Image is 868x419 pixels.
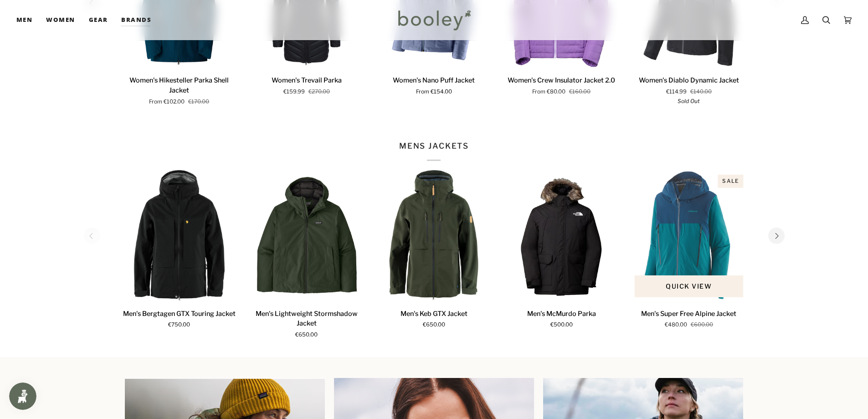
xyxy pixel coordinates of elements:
[502,170,621,301] product-grid-item-variant: Small / TNF Black / TNF Black
[416,88,452,96] span: From €154.00
[247,305,366,339] a: Men's Lightweight Stormshadow Jacket
[502,305,621,330] a: Men's McMurdo Parka
[718,175,743,188] div: Sale
[630,170,748,329] product-grid-item: Men's Super Free Alpine Jacket
[630,170,748,301] img: Patagonia Men's Super Free Alpine Jacket - Booley Galway
[247,72,366,96] a: Women's Trevail Parka
[9,383,36,410] iframe: Button to open loyalty program pop-up
[768,228,785,244] button: Next
[375,170,493,329] product-grid-item: Men's Keb GTX Jacket
[247,170,366,301] product-grid-item-variant: Small / Old Growth Green
[630,72,748,105] a: Women's Diablo Dynamic Jacket
[665,321,687,329] span: €480.00
[247,170,366,339] product-grid-item: Men's Lightweight Stormshadow Jacket
[247,309,366,329] p: Men's Lightweight Stormshadow Jacket
[120,170,239,301] product-grid-item-variant: Medium / Black
[639,76,739,86] p: Women's Diablo Dynamic Jacket
[502,170,621,301] a: Men's McMurdo Parka
[641,309,736,319] p: Men's Super Free Alpine Jacket
[121,16,151,25] span: Brands
[168,321,190,329] span: €750.00
[120,170,239,329] product-grid-item: Men's Bergtagen GTX Touring Jacket
[690,88,712,96] span: €140.00
[399,140,469,161] p: MENS JACKETS
[123,309,236,319] p: Men's Bergtagen GTX Touring Jacket
[120,305,239,330] a: Men's Bergtagen GTX Touring Jacket
[375,305,493,330] a: Men's Keb GTX Jacket
[630,170,748,301] product-grid-item-variant: Small / Belay Blue
[188,98,209,106] span: €170.00
[89,16,108,25] span: Gear
[272,76,342,86] p: Women's Trevail Parka
[401,309,467,319] p: Men's Keb GTX Jacket
[666,281,712,291] span: Quick view
[630,305,748,330] a: Men's Super Free Alpine Jacket
[630,170,748,301] a: Men's Super Free Alpine Jacket
[502,72,621,96] a: Women's Crew Insulator Jacket 2.0
[393,76,475,86] p: Women's Nano Puff Jacket
[502,170,621,329] product-grid-item: Men's McMurdo Parka
[16,16,32,25] span: Men
[247,170,366,301] a: Men's Lightweight Stormshadow Jacket
[295,331,318,339] span: €650.00
[508,76,615,86] p: Women's Crew Insulator Jacket 2.0
[532,88,565,96] span: From €80.00
[527,309,596,319] p: Men's McMurdo Parka
[375,170,493,301] a: Men's Keb GTX Jacket
[634,275,744,297] button: Quick view
[666,88,687,96] span: €114.99
[375,170,493,301] img: Fjallraven Men's Keb GTX Jacket Deep Forest - Booley Galway
[149,98,185,106] span: From €102.00
[375,170,493,301] product-grid-item-variant: Medium / Deep Forest
[283,88,305,96] span: €159.99
[120,170,239,301] a: Men's Bergtagen GTX Touring Jacket
[423,321,445,329] span: €650.00
[120,72,238,106] a: Women's Hikesteller Parka Shell Jacket
[691,321,713,329] span: €600.00
[308,88,330,96] span: €270.00
[46,16,75,25] span: Women
[569,88,591,96] span: €160.00
[375,72,493,96] a: Women's Nano Puff Jacket
[247,170,366,301] img: Patagonia Men's Lightweight Stormshadow Jacket Old Growth Green - Booley Galway
[120,76,238,95] p: Women's Hikesteller Parka Shell Jacket
[550,321,573,329] span: €500.00
[678,98,700,104] em: Sold Out
[120,170,239,301] img: Fjallraven Men's Bergtagen GTX Touring Jacket Black - Booley Galway
[502,170,621,301] img: The North Face Men's McMurdo Parka TNF Black / TNF Black - Booley Galway
[394,7,474,33] img: Booley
